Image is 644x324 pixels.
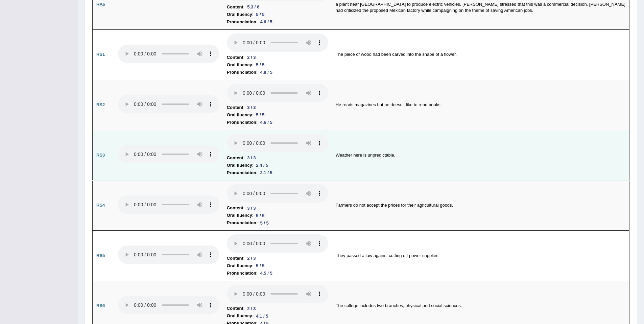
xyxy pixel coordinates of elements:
b: RS2 [96,102,105,107]
li: : [227,69,328,76]
b: Content [227,255,243,262]
li: : [227,154,328,162]
div: 4.6 / 5 [258,119,275,126]
td: The piece of wood had been carved into the shape of a flower. [332,29,629,80]
li: : [227,162,328,169]
div: 2 / 3 [244,54,258,61]
div: 4.6 / 5 [258,18,275,25]
b: Oral fluency [227,61,252,69]
b: RA6 [96,2,105,7]
b: Pronunciation [227,18,256,26]
li: : [227,11,328,18]
b: RS4 [96,203,105,208]
div: 3 / 3 [244,154,258,161]
div: 4.5 / 5 [258,270,275,277]
li: : [227,61,328,69]
li: : [227,212,328,219]
div: 5.3 / 6 [244,3,262,10]
li: : [227,270,328,277]
li: : [227,305,328,312]
b: Pronunciation [227,219,256,227]
b: Oral fluency [227,11,252,18]
div: 5 / 5 [253,262,267,269]
li: : [227,255,328,262]
td: Weather here is unpredictable. [332,130,629,181]
td: They passed a law against cutting off power supplies. [332,231,629,281]
div: 5 / 5 [253,61,267,68]
b: Content [227,305,243,312]
b: Oral fluency [227,262,252,270]
td: He reads magazines but he doesn’t like to read books. [332,80,629,130]
li: : [227,204,328,212]
div: 2.1 / 5 [258,169,275,176]
b: Content [227,104,243,111]
b: Content [227,154,243,162]
b: Oral fluency [227,212,252,219]
b: Oral fluency [227,111,252,119]
b: Pronunciation [227,119,256,126]
div: 4.8 / 5 [258,69,275,76]
b: Content [227,204,243,212]
li: : [227,3,328,11]
b: Oral fluency [227,312,252,320]
b: RS3 [96,153,105,158]
div: 2 / 3 [244,255,258,262]
b: Pronunciation [227,69,256,76]
li: : [227,54,328,61]
li: : [227,312,328,320]
div: 2 / 3 [244,305,258,312]
b: RS1 [96,52,105,57]
div: 5 / 5 [253,111,267,118]
li: : [227,219,328,227]
div: 4.1 / 5 [253,313,271,320]
b: Content [227,54,243,61]
b: RS5 [96,253,105,258]
div: 2.4 / 5 [253,162,271,169]
li: : [227,169,328,177]
li: : [227,18,328,26]
div: 3 / 3 [244,205,258,212]
li: : [227,111,328,119]
li: : [227,262,328,270]
td: Farmers do not accept the prices for their agricultural goods. [332,180,629,231]
b: RS6 [96,303,105,308]
div: 5 / 5 [253,11,267,18]
li: : [227,119,328,126]
b: Pronunciation [227,169,256,177]
div: 3 / 3 [244,104,258,111]
b: Pronunciation [227,270,256,277]
div: 5 / 5 [253,212,267,219]
li: : [227,104,328,111]
b: Oral fluency [227,162,252,169]
b: Content [227,3,243,11]
div: 5 / 5 [258,219,271,227]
